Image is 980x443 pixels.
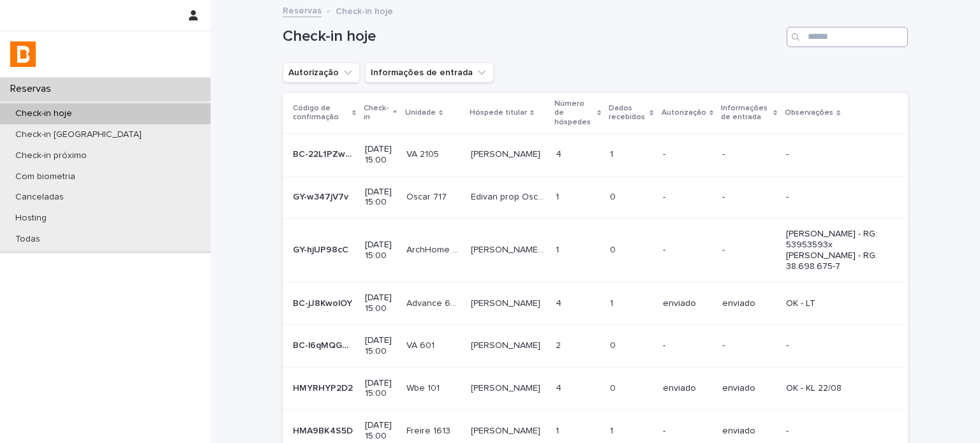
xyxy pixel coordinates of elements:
p: OK - LT [786,298,887,309]
p: Check-in [364,101,390,125]
p: - [663,192,712,203]
p: [DATE] 15:00 [365,420,396,442]
p: GY-hjUP98cC [293,242,351,256]
button: Autorização [283,62,360,83]
p: Check-in hoje [336,3,393,17]
p: [DATE] 15:00 [365,378,396,400]
p: BC-l6qMQGmwM [293,338,357,351]
p: - [663,149,712,160]
p: Edivan prop Oscar 717/419 [471,189,549,203]
p: ArchHome 1103 [406,242,463,256]
p: - [663,340,712,351]
button: Informações de entrada [365,62,494,83]
p: enviado [722,298,776,309]
p: HMYRHYP2D2 [293,381,355,394]
p: HMA9BK4S5D [293,423,355,437]
p: Observações [785,106,833,120]
p: Canceladas [5,192,74,203]
p: 0 [610,338,618,351]
input: Search [787,27,908,47]
p: OK - KL 22/08 [786,383,887,394]
p: Número de hóspedes [554,97,593,129]
p: - [722,149,776,160]
p: Advance 604 [406,296,463,309]
p: BC-jJ8KwolOY [293,296,355,309]
p: - [722,245,776,256]
p: Check-in próximo [5,150,97,161]
p: - [722,192,776,203]
p: 1 [556,189,561,203]
p: 0 [610,189,618,203]
p: Hosting [5,213,57,224]
h1: Check-in hoje [283,27,782,46]
p: enviado [722,426,776,437]
p: Check-in hoje [5,108,82,119]
tr: GY-w347jV7vGY-w347jV7v [DATE] 15:00Oscar 717Oscar 717 Edivan prop Oscar 717/419Edivan prop Oscar ... [283,176,908,219]
p: [DATE] 15:00 [365,335,396,357]
p: Ana Maria Prop ArchHome 1103 [471,242,549,256]
p: [DATE] 15:00 [365,240,396,261]
p: Com biometria [5,171,85,182]
p: enviado [663,383,712,394]
p: Freire 1613 [406,423,453,437]
p: - [722,340,776,351]
p: 0 [610,381,618,394]
p: 4 [556,147,564,160]
p: Wbe 101 [406,381,442,394]
p: [PERSON_NAME] [471,423,543,437]
p: Autorização [662,106,706,120]
tr: GY-hjUP98cCGY-hjUP98cC [DATE] 15:00ArchHome 1103ArchHome 1103 [PERSON_NAME] Prop ArchHome 1103[PE... [283,219,908,282]
tr: BC-l6qMQGmwMBC-l6qMQGmwM [DATE] 15:00VA 601VA 601 [PERSON_NAME][PERSON_NAME] 22 00 --- [283,324,908,367]
p: [PERSON_NAME] [471,338,543,351]
tr: BC-jJ8KwolOYBC-jJ8KwolOY [DATE] 15:00Advance 604Advance 604 [PERSON_NAME][PERSON_NAME] 44 11 envi... [283,282,908,325]
p: [PERSON_NAME] [471,381,543,394]
p: VA 2105 [406,147,442,160]
p: Informações de entrada [721,101,770,125]
a: Reservas [283,3,322,17]
p: Hóspede titular [470,106,527,120]
p: Todas [5,234,50,245]
p: - [663,426,712,437]
p: Check-in [GEOGRAPHIC_DATA] [5,129,152,140]
img: zVaNuJHRTjyIjT5M9Xd5 [10,41,36,67]
p: [PERSON_NAME] [471,296,543,309]
p: [DATE] 15:00 [365,187,396,208]
p: enviado [663,298,712,309]
tr: BC-22L1PZwDMBC-22L1PZwDM [DATE] 15:00VA 2105VA 2105 [PERSON_NAME][PERSON_NAME] 44 11 --- [283,133,908,176]
p: - [786,426,887,437]
p: 4 [556,296,564,309]
p: Reservas [5,83,61,95]
p: Oscar 717 [406,189,449,203]
p: - [786,192,887,203]
p: 1 [610,147,616,160]
p: 2 [556,338,563,351]
p: 1 [610,296,616,309]
p: 1 [610,423,616,437]
p: Dados recebidos [609,101,647,125]
p: [DATE] 15:00 [365,144,396,166]
p: 4 [556,381,564,394]
p: VA 601 [406,338,437,351]
p: [PERSON_NAME] - RG: 53953593x [PERSON_NAME] - RG: 38.698.675-7 [786,229,887,272]
p: MARCIA MARTINS DE SOUSA VON RONDOW [471,147,543,160]
p: BC-22L1PZwDM [293,147,357,160]
p: 0 [610,242,618,256]
p: - [786,340,887,351]
p: GY-w347jV7v [293,189,351,203]
p: Código de confirmação [293,101,349,125]
p: - [663,245,712,256]
p: 1 [556,423,561,437]
p: - [786,149,887,160]
p: enviado [722,383,776,394]
p: [DATE] 15:00 [365,293,396,314]
p: Unidade [405,106,436,120]
p: 1 [556,242,561,256]
tr: HMYRHYP2D2HMYRHYP2D2 [DATE] 15:00Wbe 101Wbe 101 [PERSON_NAME][PERSON_NAME] 44 00 enviadoenviadoOK... [283,367,908,410]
